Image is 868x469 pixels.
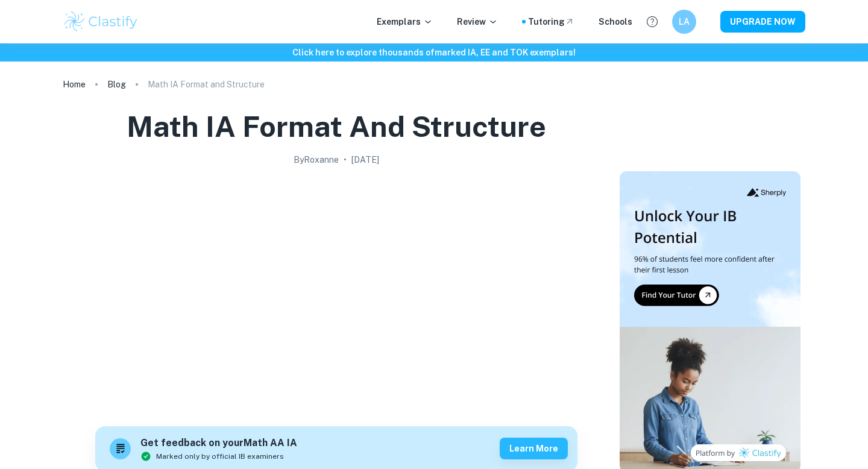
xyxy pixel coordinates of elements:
[720,11,805,33] button: UPGRADE NOW
[148,78,265,91] p: Math IA Format and Structure
[2,46,866,59] h6: Click here to explore thousands of marked IA, EE and TOK exemplars !
[63,10,139,34] img: Clastify logo
[294,153,339,166] h2: By Roxanne
[140,436,297,451] h6: Get feedback on your Math AA IA
[377,15,433,28] p: Exemplars
[351,153,379,166] h2: [DATE]
[500,438,568,459] button: Learn more
[642,11,662,32] button: Help and Feedback
[127,107,546,146] h1: Math IA Format and Structure
[107,76,126,93] a: Blog
[678,15,691,28] h6: LA
[95,171,577,412] img: Math IA Format and Structure cover image
[457,15,498,28] p: Review
[156,451,284,462] span: Marked only by official IB examiners
[528,15,574,28] a: Tutoring
[344,153,347,166] p: •
[599,15,632,28] a: Schools
[63,76,86,93] a: Home
[672,10,696,34] button: LA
